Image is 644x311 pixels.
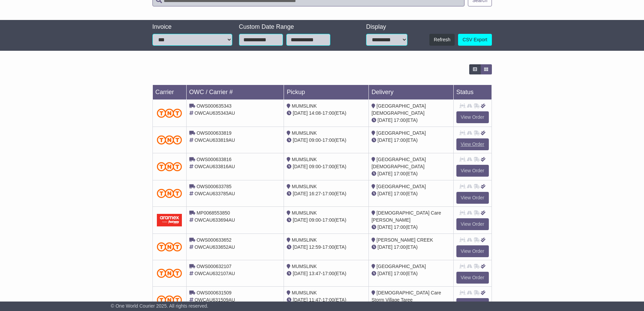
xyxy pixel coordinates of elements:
span: MUMSLINK [292,210,317,216]
span: 17:00 [394,271,406,276]
div: (ETA) [372,224,451,231]
span: [GEOGRAPHIC_DATA] [377,184,426,189]
span: [DATE] [293,191,308,196]
img: TNT_Domestic.png [157,135,182,145]
span: [DEMOGRAPHIC_DATA] Care Storm Village Taree [372,290,441,303]
span: [DATE] [293,297,308,303]
span: 12:59 [309,244,321,250]
div: - (ETA) [287,163,366,170]
span: MUMSLINK [292,157,317,162]
span: MUMSLINK [292,130,317,136]
span: [DATE] [378,191,392,196]
span: MUMSLINK [292,237,317,243]
td: Pickup [284,85,369,100]
span: 17:00 [394,171,406,176]
span: 17:00 [323,217,334,223]
span: MUMSLINK [292,103,317,109]
span: [DATE] [293,137,308,143]
span: OWS000633819 [196,130,232,136]
span: [DATE] [378,244,392,250]
div: (ETA) [372,170,451,177]
a: View Order [456,138,489,150]
span: OWS000633652 [196,237,232,243]
td: Status [453,85,492,100]
div: - (ETA) [287,217,366,224]
span: 17:00 [323,297,334,303]
span: 09:00 [309,137,321,143]
span: OWCAU632107AU [194,271,235,276]
span: [GEOGRAPHIC_DATA][DEMOGRAPHIC_DATA] [372,157,426,169]
div: - (ETA) [287,190,366,197]
span: OWCAU633819AU [194,137,235,143]
span: OWS000635343 [196,103,232,109]
span: OWCAU633652AU [194,244,235,250]
a: View Order [456,111,489,123]
span: [DATE] [378,137,392,143]
span: 17:00 [323,191,334,196]
span: 17:00 [394,117,406,123]
span: MUMSLINK [292,290,317,295]
span: OWCAU631509AU [194,297,235,303]
span: 17:00 [394,137,406,143]
button: Refresh [429,34,455,46]
span: MP0068553850 [196,210,230,216]
td: OWC / Carrier # [186,85,284,100]
span: [DATE] [378,224,392,230]
span: OWS000633785 [196,184,232,189]
span: [DATE] [293,217,308,223]
div: - (ETA) [287,244,366,251]
span: 11:47 [309,297,321,303]
span: OWS000633816 [196,157,232,162]
img: TNT_Domestic.png [157,109,182,118]
span: [PERSON_NAME] CREEK [377,237,433,243]
span: 17:00 [323,110,334,116]
span: 13:47 [309,271,321,276]
img: TNT_Domestic.png [157,189,182,198]
span: [DATE] [293,110,308,116]
span: OWCAU633694AU [194,217,235,223]
div: (ETA) [372,270,451,277]
span: 17:00 [394,191,406,196]
span: 17:00 [323,164,334,169]
img: Aramex.png [157,214,182,226]
span: [DEMOGRAPHIC_DATA] Care [PERSON_NAME] [372,210,441,223]
span: 16:27 [309,191,321,196]
a: View Order [456,272,489,284]
span: [GEOGRAPHIC_DATA][DEMOGRAPHIC_DATA] [372,103,426,116]
span: [DATE] [378,271,392,276]
div: - (ETA) [287,110,366,117]
span: 14:08 [309,110,321,116]
a: View Order [456,245,489,257]
span: [DATE] [378,171,392,176]
span: 09:00 [309,164,321,169]
span: MUMSLINK [292,184,317,189]
img: TNT_Domestic.png [157,162,182,171]
span: [DATE] [378,117,392,123]
span: OWCAU635343AU [194,110,235,116]
img: TNT_Domestic.png [157,269,182,278]
div: - (ETA) [287,296,366,304]
a: View Order [456,192,489,204]
a: View Order [456,165,489,177]
div: (ETA) [372,244,451,251]
span: OWS000632107 [196,264,232,269]
span: 17:00 [394,244,406,250]
span: OWS000631509 [196,290,232,295]
span: 17:00 [394,224,406,230]
span: 17:00 [323,244,334,250]
img: TNT_Domestic.png [157,295,182,305]
span: © One World Courier 2025. All rights reserved. [111,303,209,309]
td: Delivery [368,85,453,100]
span: [DATE] [293,164,308,169]
span: [DATE] [293,271,308,276]
div: - (ETA) [287,137,366,144]
img: TNT_Domestic.png [157,242,182,251]
div: Display [366,23,407,31]
div: Invoice [152,23,232,31]
span: [DATE] [293,244,308,250]
span: MUMSLINK [292,264,317,269]
span: 09:00 [309,217,321,223]
span: [GEOGRAPHIC_DATA] [377,264,426,269]
a: CSV Export [458,34,492,46]
div: (ETA) [372,137,451,144]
